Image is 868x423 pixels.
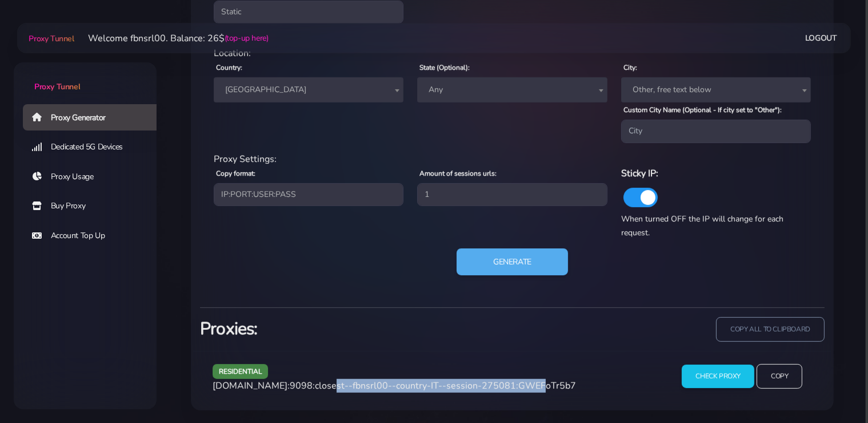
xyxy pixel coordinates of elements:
[34,81,80,92] span: Proxy Tunnel
[716,317,825,342] input: copy all to clipboard
[23,104,166,131] a: Proxy Generator
[23,164,166,190] a: Proxy Usage
[23,134,166,160] a: Dedicated 5G Devices
[621,214,783,238] span: When turned OFF the IP will change for each request.
[216,62,242,73] label: Country:
[225,32,269,44] a: (top-up here)
[419,62,470,73] label: State (Optional):
[628,82,804,98] span: Other, free text below
[221,82,397,98] span: Italy
[419,168,497,179] label: Amount of sessions urls:
[805,27,837,49] a: Logout
[213,364,269,378] span: residential
[14,62,157,93] a: Proxy Tunnel
[214,77,403,102] span: Italy
[621,77,811,102] span: Other, free text below
[29,33,74,44] span: Proxy Tunnel
[813,367,854,409] iframe: Webchat Widget
[216,168,255,179] label: Copy format:
[682,365,754,388] input: Check Proxy
[23,193,166,219] a: Buy Proxy
[424,82,600,98] span: Any
[457,248,568,276] button: Generate
[621,166,811,181] h6: Sticky IP:
[207,46,818,60] div: Location:
[623,105,782,115] label: Custom City Name (Optional - If city set to "Other"):
[200,317,506,341] h3: Proxies:
[23,223,166,249] a: Account Top Up
[623,62,637,73] label: City:
[26,29,74,48] a: Proxy Tunnel
[757,364,802,389] input: Copy
[207,152,818,166] div: Proxy Settings:
[213,379,576,392] span: [DOMAIN_NAME]:9098:closest--fbnsrl00--country-IT--session-275081:GWEFoTr5b7
[417,77,607,102] span: Any
[621,120,811,143] input: City
[74,31,269,45] li: Welcome fbnsrl00. Balance: 26$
